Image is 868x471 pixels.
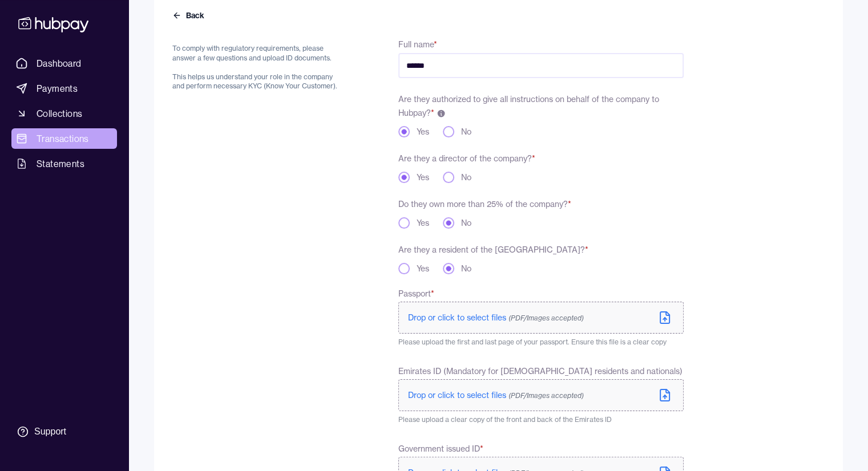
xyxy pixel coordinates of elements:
[37,56,82,70] span: Dashboard
[11,128,117,149] a: Transactions
[37,157,84,170] span: Statements
[37,107,82,120] span: Collections
[461,263,471,274] label: No
[11,78,117,99] a: Payments
[417,126,429,137] label: Yes
[398,39,437,50] label: Full name
[398,199,571,209] label: Do they own more than 25% of the company?
[508,314,584,322] span: (PDF/Images accepted)
[37,132,89,145] span: Transactions
[11,153,117,174] a: Statements
[34,425,66,438] div: Support
[37,82,78,95] span: Payments
[398,153,535,164] label: Are they a director of the company?
[408,312,584,323] span: Drop or click to select files
[398,245,588,255] label: Are they a resident of the [GEOGRAPHIC_DATA]?
[172,44,344,91] p: To comply with regulatory requirements, please answer a few questions and upload ID documents. Th...
[417,172,429,183] label: Yes
[11,53,117,74] a: Dashboard
[508,391,584,400] span: (PDF/Images accepted)
[461,126,471,137] label: No
[461,172,471,183] label: No
[398,366,683,377] label: Emirates ID (Mandatory for [DEMOGRAPHIC_DATA] residents and nationals)
[11,420,117,444] a: Support
[417,263,429,274] label: Yes
[398,338,667,346] span: Please upload the first and last page of your passport. Ensure this file is a clear copy
[408,390,584,400] span: Drop or click to select files
[398,415,612,424] span: Please upload a clear copy of the front and back of the Emirates ID
[398,94,659,118] label: Are they authorized to give all instructions on behalf of the company to Hubpay?
[417,217,429,229] label: Yes
[172,10,207,21] button: Back
[461,217,471,229] label: No
[398,443,683,454] label: Government issued ID
[11,103,117,124] a: Collections
[398,288,683,299] label: Passport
